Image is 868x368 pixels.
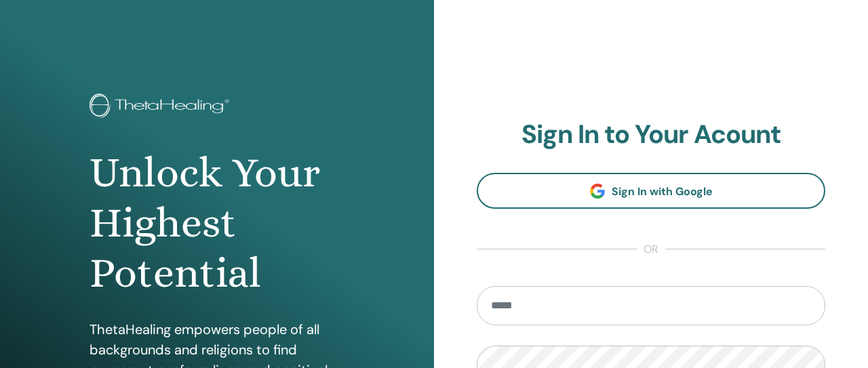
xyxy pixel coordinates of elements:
h2: Sign In to Your Acount [477,119,825,150]
a: Sign In with Google [477,173,825,209]
span: or [637,241,665,258]
span: Sign In with Google [612,184,713,199]
h1: Unlock Your Highest Potential [90,148,345,299]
